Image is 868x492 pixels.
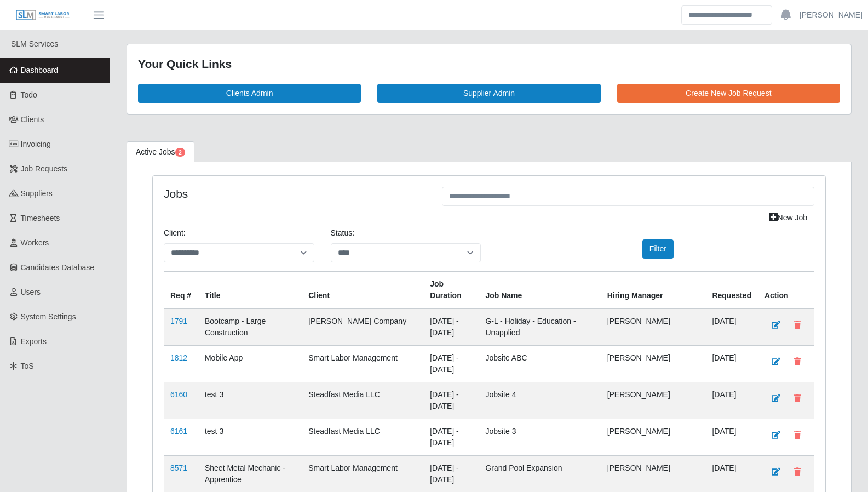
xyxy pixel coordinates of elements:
td: Steadfast Media LLC [302,419,423,455]
td: Grand Pool Expansion [479,455,600,492]
a: New Job [762,208,814,227]
td: Bootcamp - Large Construction [198,308,302,346]
td: [DATE] [705,455,758,492]
th: Job Duration [423,271,479,308]
a: 6161 [170,427,187,436]
span: Exports [21,337,47,346]
td: [DATE] - [DATE] [423,455,479,492]
td: Smart Labor Management [302,455,423,492]
a: 1791 [170,317,187,325]
th: Hiring Manager [601,271,706,308]
span: System Settings [21,312,76,321]
td: test 3 [198,419,302,455]
td: [DATE] - [DATE] [423,345,479,382]
td: [PERSON_NAME] Company [302,308,423,346]
a: 1812 [170,353,187,362]
th: Action [758,271,814,308]
a: Active Jobs [127,141,194,163]
span: Dashboard [21,66,59,75]
span: Clients [21,115,44,124]
a: Clients Admin [138,84,361,103]
a: 6160 [170,390,187,399]
td: [DATE] [705,419,758,455]
span: Users [21,288,41,296]
label: Client: [164,227,186,239]
td: [PERSON_NAME] [601,345,706,382]
th: Client [302,271,423,308]
span: SLM Services [11,39,58,48]
img: SLM Logo [15,9,70,21]
td: Steadfast Media LLC [302,382,423,419]
span: Workers [21,238,49,247]
td: Mobile App [198,345,302,382]
th: Job Name [479,271,600,308]
th: Requested [705,271,758,308]
th: Title [198,271,302,308]
td: [PERSON_NAME] [601,308,706,346]
th: Req # [164,271,198,308]
td: [DATE] [705,345,758,382]
td: [PERSON_NAME] [601,382,706,419]
td: [DATE] [705,308,758,346]
td: Jobsite 4 [479,382,600,419]
span: Timesheets [21,214,60,222]
a: Supplier Admin [377,84,600,103]
td: [PERSON_NAME] [601,419,706,455]
td: Sheet Metal Mechanic - Apprentice [198,455,302,492]
td: Smart Labor Management [302,345,423,382]
a: Create New Job Request [617,84,840,103]
td: test 3 [198,382,302,419]
td: Jobsite 3 [479,419,600,455]
span: Invoicing [21,140,51,148]
td: [DATE] - [DATE] [423,382,479,419]
h4: Jobs [164,187,426,201]
span: Suppliers [21,189,53,198]
td: Jobsite ABC [479,345,600,382]
span: Pending Jobs [175,148,185,157]
td: [PERSON_NAME] [601,455,706,492]
div: Your Quick Links [138,55,840,73]
label: Status: [331,227,355,239]
span: Todo [21,90,37,99]
td: [DATE] [705,382,758,419]
td: [DATE] - [DATE] [423,308,479,346]
td: G-L - Holiday - Education - Unapplied [479,308,600,346]
span: ToS [21,362,34,370]
a: [PERSON_NAME] [800,9,863,21]
input: Search [681,5,772,25]
a: 8571 [170,464,187,472]
span: Job Requests [21,164,68,173]
span: Candidates Database [21,263,95,272]
button: Filter [642,239,674,259]
td: [DATE] - [DATE] [423,419,479,455]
